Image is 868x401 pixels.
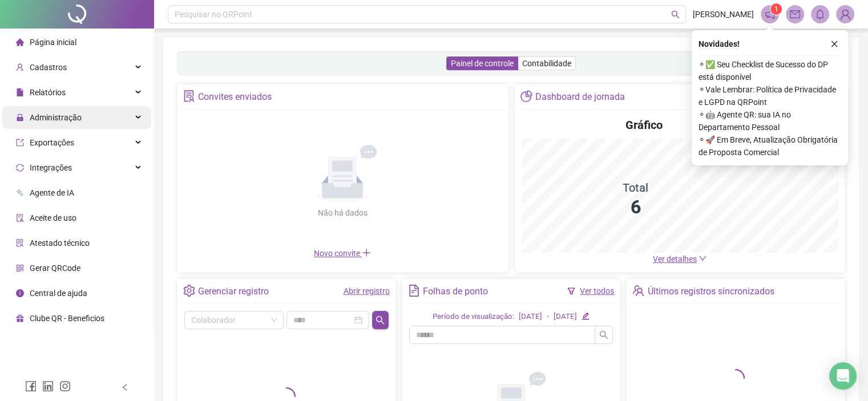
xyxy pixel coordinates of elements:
[829,362,857,390] div: Open Intercom Messenger
[699,83,841,108] span: ⚬ Vale Lembrar: Política de Privacidade e LGPD na QRPoint
[671,10,680,19] span: search
[632,285,644,297] span: team
[16,314,24,322] span: gift
[16,264,24,272] span: qrcode
[183,285,195,297] span: setting
[522,59,571,68] span: Contabilidade
[599,330,608,339] span: search
[198,282,269,301] div: Gerenciar registro
[30,138,74,147] span: Exportações
[30,88,66,97] span: Relatórios
[42,380,54,392] span: linkedin
[30,238,90,248] span: Atestado técnico
[30,314,104,323] span: Clube QR - Beneficios
[25,380,37,392] span: facebook
[16,63,24,71] span: user-add
[433,311,514,323] div: Período de visualização:
[16,289,24,297] span: info-circle
[554,311,577,323] div: [DATE]
[567,287,575,295] span: filter
[765,9,775,19] span: notification
[699,38,740,50] span: Novidades !
[653,254,697,264] span: Ver detalhes
[344,286,390,295] a: Abrir registro
[30,188,74,197] span: Agente de IA
[30,63,67,72] span: Cadastros
[815,9,825,19] span: bell
[451,59,514,68] span: Painel de controle
[30,264,80,273] span: Gerar QRCode
[693,8,754,21] span: [PERSON_NAME]
[362,248,371,257] span: plus
[198,87,272,107] div: Convites enviados
[16,88,24,96] span: file
[30,213,76,222] span: Aceite de uso
[376,315,385,325] span: search
[30,113,82,122] span: Administração
[183,90,195,102] span: solution
[699,254,706,262] span: down
[16,38,24,46] span: home
[837,6,854,23] img: 72529
[423,282,488,301] div: Folhas de ponto
[653,254,706,264] a: Ver detalhes down
[290,206,395,219] div: Não há dados
[59,380,71,392] span: instagram
[16,214,24,222] span: audit
[16,164,24,172] span: sync
[16,239,24,247] span: solution
[699,58,841,83] span: ⚬ ✅ Seu Checklist de Sucesso do DP está disponível
[582,312,589,319] span: edit
[519,311,542,323] div: [DATE]
[30,38,76,47] span: Página inicial
[547,311,549,323] div: -
[830,40,838,48] span: close
[520,90,532,102] span: pie-chart
[580,286,614,295] a: Ver todos
[774,5,778,13] span: 1
[30,289,87,298] span: Central de ajuda
[16,139,24,147] span: export
[699,108,841,133] span: ⚬ 🤖 Agente QR: sua IA no Departamento Pessoal
[314,249,371,258] span: Novo convite
[625,117,663,133] h4: Gráfico
[648,282,774,301] div: Últimos registros sincronizados
[408,285,420,297] span: file-text
[790,9,800,19] span: mail
[16,114,24,121] span: lock
[121,383,129,391] span: left
[535,87,625,107] div: Dashboard de jornada
[726,369,745,387] span: loading
[770,3,782,15] sup: 1
[30,163,72,172] span: Integrações
[699,133,841,159] span: ⚬ 🚀 Em Breve, Atualização Obrigatória de Proposta Comercial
